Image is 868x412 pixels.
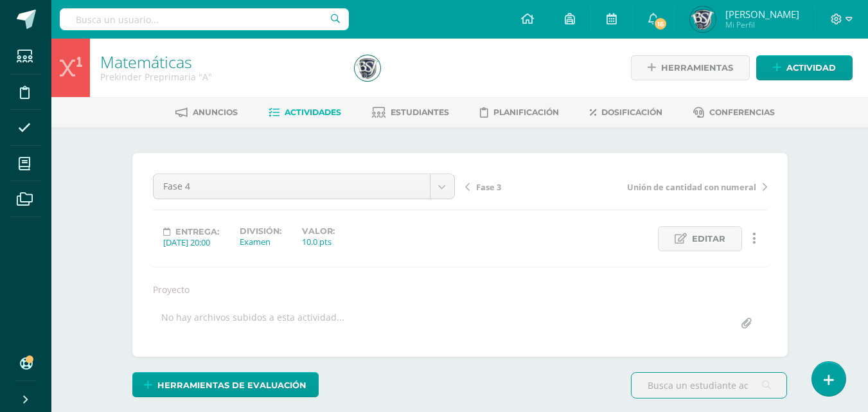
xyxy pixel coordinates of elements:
label: Valor: [302,226,335,236]
a: Fase 3 [465,180,616,193]
a: Planificación [480,102,559,123]
span: 16 [653,17,668,31]
div: [DATE] 20:00 [163,237,219,248]
span: Unión de cantidad con numeral [627,181,756,193]
span: Dosificación [601,107,662,117]
a: Actividades [269,102,341,123]
a: Herramientas de evaluación [132,372,319,397]
span: Herramientas de evaluación [157,373,306,397]
img: 92f9e14468566f89e5818136acd33899.png [355,55,380,81]
div: Prekinder Preprimaria 'A' [100,71,339,83]
a: Unión de cantidad con numeral [616,180,767,193]
label: División: [240,226,281,236]
a: Matemáticas [100,51,192,73]
span: Entrega: [175,227,219,237]
span: Fase 3 [476,181,501,193]
a: Conferencias [693,102,775,123]
a: Anuncios [175,102,238,123]
span: Herramientas [661,56,733,80]
div: 10.0 pts [302,236,335,247]
div: No hay archivos subidos a esta actividad... [161,311,344,336]
span: Fase 4 [163,174,420,199]
div: Proyecto [148,283,772,296]
input: Busca un estudiante aquí... [632,373,786,398]
input: Busca un usuario... [60,8,349,30]
img: 92f9e14468566f89e5818136acd33899.png [690,6,716,32]
a: Actividad [756,55,853,80]
span: Mi Perfil [725,19,799,30]
a: Fase 4 [154,174,454,199]
span: Anuncios [193,107,238,117]
span: Conferencias [709,107,775,117]
span: Planificación [493,107,559,117]
span: Editar [692,227,725,251]
h1: Matemáticas [100,53,339,71]
a: Estudiantes [372,102,449,123]
span: Actividades [285,107,341,117]
a: Herramientas [631,55,750,80]
a: Dosificación [590,102,662,123]
div: Examen [240,236,281,247]
span: [PERSON_NAME] [725,8,799,21]
span: Estudiantes [391,107,449,117]
span: Actividad [786,56,836,80]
